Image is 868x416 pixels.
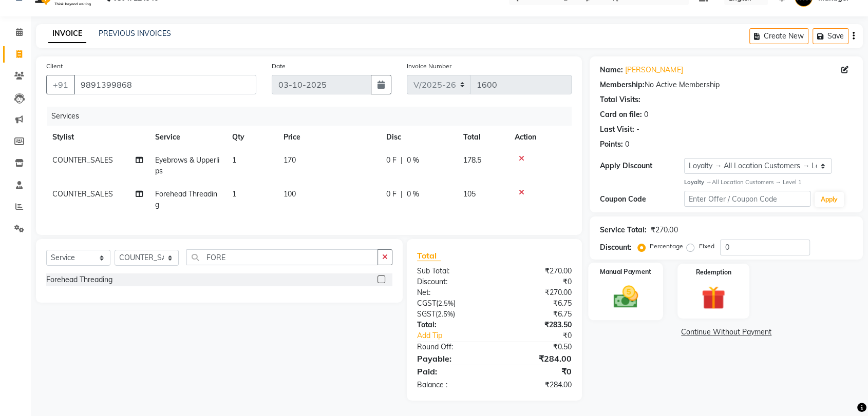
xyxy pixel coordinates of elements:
[625,139,629,150] div: 0
[650,242,683,251] label: Percentage
[636,124,639,135] div: -
[46,62,63,71] label: Client
[284,155,296,165] span: 170
[409,266,495,276] div: Sub Total:
[463,155,481,165] span: 178.5
[74,75,256,94] input: Search by Name/Mobile/Email/Code
[495,309,580,320] div: ₹6.75
[438,310,453,318] span: 2.5%
[813,28,848,44] button: Save
[600,124,634,135] div: Last Visit:
[684,179,711,186] strong: Loyalty →
[52,189,113,199] span: COUNTER_SALES
[401,189,403,200] span: |
[47,107,579,126] div: Services
[417,309,436,319] span: SGST
[407,189,419,200] span: 0 %
[600,225,647,235] div: Service Total:
[600,267,652,276] label: Manual Payment
[186,249,378,265] input: Search or Scan
[155,189,217,209] span: Forehead Threading
[99,29,171,38] a: PREVIOUS INVOICES
[46,75,75,94] button: +91
[409,380,495,390] div: Balance :
[600,242,632,253] div: Discount:
[46,126,149,149] th: Stylist
[606,283,646,311] img: _cash.svg
[409,365,495,378] div: Paid:
[401,155,403,166] span: |
[600,94,640,105] div: Total Visits:
[409,330,508,341] a: Add Tip
[417,250,441,261] span: Total
[149,126,226,149] th: Service
[232,155,236,165] span: 1
[380,126,457,149] th: Disc
[409,309,495,320] div: ( )
[386,155,397,166] span: 0 F
[463,189,476,199] span: 105
[749,28,808,44] button: Create New
[495,380,580,390] div: ₹284.00
[409,287,495,298] div: Net:
[495,298,580,309] div: ₹6.75
[407,62,451,71] label: Invoice Number
[625,65,683,75] a: [PERSON_NAME]
[495,352,580,365] div: ₹284.00
[409,320,495,330] div: Total:
[495,266,580,276] div: ₹270.00
[592,327,861,338] a: Continue Without Payment
[600,65,623,75] div: Name:
[386,189,397,200] span: 0 F
[409,342,495,352] div: Round Off:
[684,178,853,187] div: All Location Customers → Level 1
[226,126,277,149] th: Qty
[600,161,684,171] div: Apply Discount
[600,109,642,120] div: Card on file:
[155,155,219,175] span: Eyebrows & Upperlips
[495,365,580,378] div: ₹0
[407,155,419,166] span: 0 %
[600,139,623,150] div: Points:
[417,299,436,308] span: CGST
[284,189,296,199] span: 100
[277,126,380,149] th: Price
[272,62,286,71] label: Date
[232,189,236,199] span: 1
[438,299,454,307] span: 2.5%
[644,109,648,120] div: 0
[600,80,645,90] div: Membership:
[695,268,731,277] label: Redemption
[495,342,580,352] div: ₹0.50
[508,330,579,341] div: ₹0
[409,352,495,365] div: Payable:
[409,298,495,309] div: ( )
[600,80,853,90] div: No Active Membership
[508,126,572,149] th: Action
[495,276,580,287] div: ₹0
[48,25,86,43] a: INVOICE
[409,276,495,287] div: Discount:
[651,225,677,235] div: ₹270.00
[815,192,844,207] button: Apply
[684,191,810,207] input: Enter Offer / Coupon Code
[457,126,508,149] th: Total
[52,155,113,165] span: COUNTER_SALES
[694,283,732,313] img: _gift.svg
[600,194,684,205] div: Coupon Code
[495,287,580,298] div: ₹270.00
[495,320,580,330] div: ₹283.50
[699,242,714,251] label: Fixed
[46,274,112,285] div: Forehead Threading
